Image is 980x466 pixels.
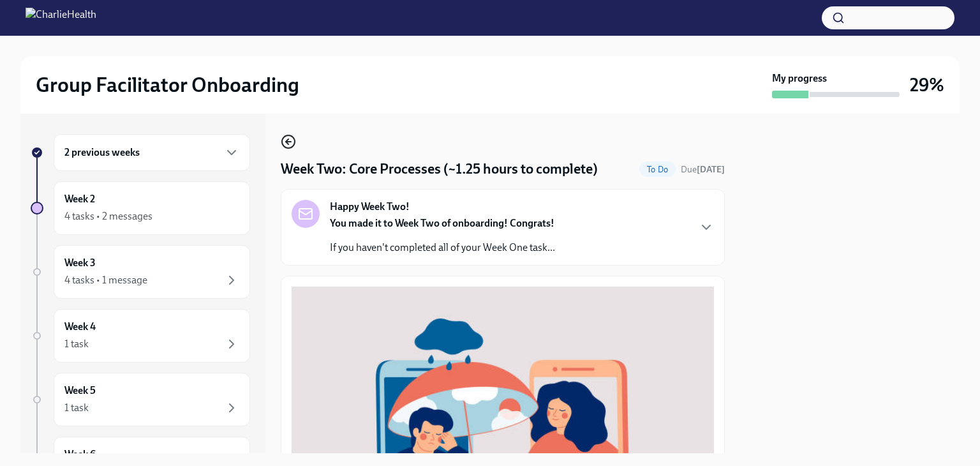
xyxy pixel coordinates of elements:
a: Week 41 task [31,309,250,363]
strong: You made it to Week Two of onboarding! Congrats! [330,217,554,229]
span: To Do [639,165,676,174]
span: September 16th, 2025 10:00 [681,163,725,176]
h6: Week 2 [64,192,95,206]
img: CharlieHealth [26,8,96,28]
h6: 2 previous weeks [64,146,140,160]
strong: Happy Week Two! [330,200,410,214]
a: Week 51 task [31,373,250,426]
strong: [DATE] [697,164,725,175]
div: 4 tasks • 1 message [64,273,147,287]
h2: Group Facilitator Onboarding [36,72,299,98]
div: 1 task [64,401,89,415]
h4: Week Two: Core Processes (~1.25 hours to complete) [281,160,598,179]
div: 4 tasks • 2 messages [64,209,152,223]
a: Week 34 tasks • 1 message [31,245,250,299]
h3: 29% [910,73,944,96]
h6: Week 5 [64,384,96,398]
a: Week 24 tasks • 2 messages [31,181,250,235]
h6: Week 3 [64,256,96,270]
strong: My progress [772,71,827,86]
span: Due [681,164,725,175]
div: 1 task [64,337,89,351]
h6: Week 4 [64,320,96,334]
p: If you haven't completed all of your Week One task... [330,241,555,255]
h6: Week 6 [64,447,96,462]
div: 2 previous weeks [54,134,250,171]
